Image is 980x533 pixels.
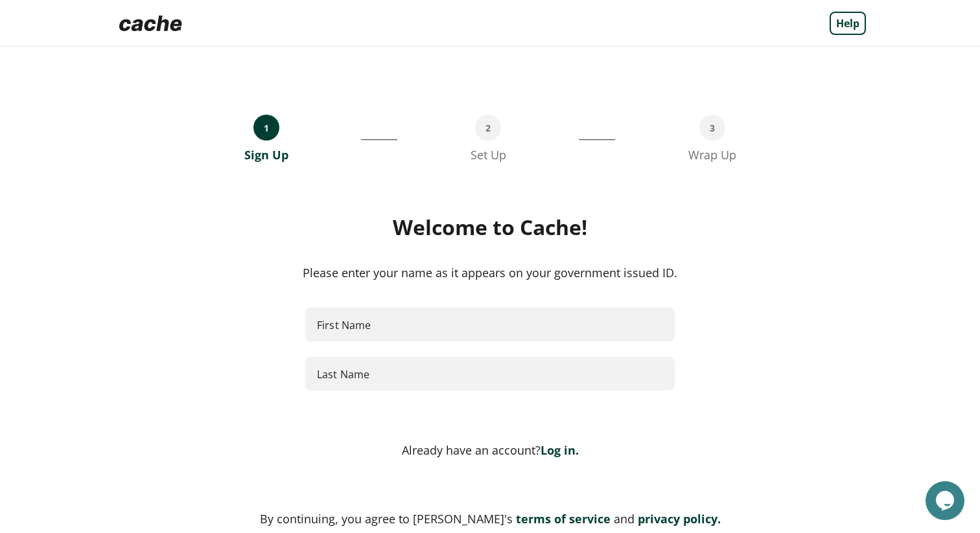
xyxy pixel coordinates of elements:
div: Already have an account? [114,442,866,458]
div: Please enter your name as it appears on your government issued ID. [114,264,866,282]
div: 2 [475,115,501,141]
iframe: chat widget [926,481,967,520]
div: Sign Up [244,147,288,163]
div: By continuing, you agree to [PERSON_NAME]'s and [114,510,866,528]
a: Help [830,12,866,35]
a: terms of service [513,511,611,527]
div: Welcome to Cache! [114,214,866,240]
div: 3 [699,115,725,141]
div: ___________________________________ [579,115,615,163]
div: __________________________________ [361,115,397,163]
a: privacy policy. [635,511,721,527]
a: Log in. [541,442,579,458]
div: Wrap Up [688,147,736,163]
div: Set Up [471,147,506,163]
img: Logo [114,10,187,36]
div: 1 [253,115,279,141]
